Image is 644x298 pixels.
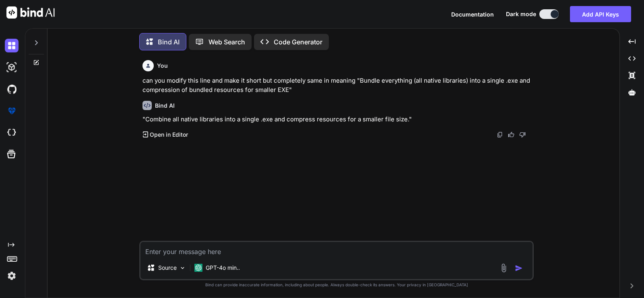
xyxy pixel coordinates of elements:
[206,264,240,272] p: GPT-4o min..
[155,102,175,110] h6: Bind AI
[508,131,514,138] img: like
[451,11,494,18] span: Documentation
[451,10,494,19] button: Documentation
[142,115,532,124] p: "Combine all native libraries into a single .exe and compress resources for a smaller file size."
[5,126,19,140] img: cloudideIcon
[519,131,526,138] img: dislike
[158,37,180,47] p: Bind AI
[194,264,202,272] img: GPT-4o mini
[179,265,186,271] img: Pick Models
[6,6,55,19] img: Bind AI
[139,282,534,288] p: Bind can provide inaccurate information, including about people. Always double-check its answers....
[274,37,322,47] p: Code Generator
[506,10,536,18] span: Dark mode
[208,37,245,47] p: Web Search
[5,104,19,118] img: premium
[5,39,19,52] img: darkChat
[150,131,188,139] p: Open in Editor
[499,263,508,273] img: attachment
[5,269,19,283] img: settings
[570,6,631,22] button: Add API Keys
[142,76,532,94] p: can you modify this line and make it short but completely same in meaning "Bundle everything (all...
[497,131,503,138] img: copy
[5,60,19,74] img: darkAi-studio
[157,62,168,70] h6: You
[158,264,177,272] p: Source
[515,264,523,272] img: icon
[5,82,19,96] img: githubDark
